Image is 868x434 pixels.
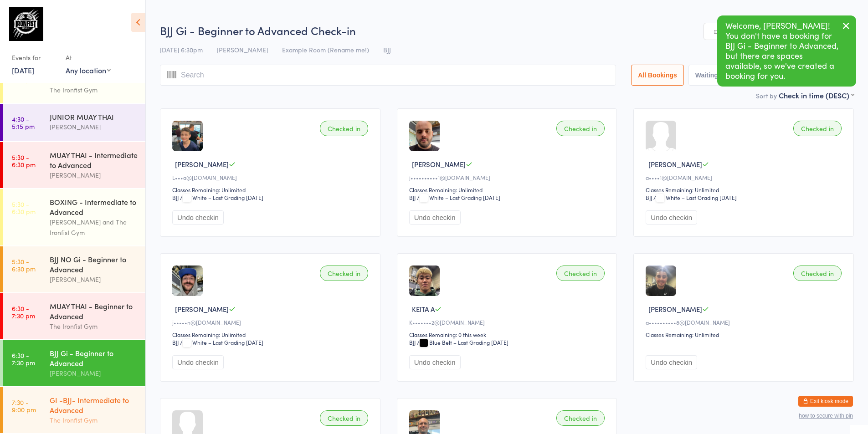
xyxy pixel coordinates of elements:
a: 7:30 -9:00 pmGI -BJJ- Intermediate to AdvancedThe Ironfist Gym [3,387,145,433]
div: Classes Remaining: Unlimited [172,186,371,194]
a: 6:30 -7:30 pmBJJ Gi - Beginner to Advanced[PERSON_NAME] [3,340,145,386]
span: / White – Last Grading [DATE] [417,194,500,201]
span: KEITA A [412,304,435,314]
div: MUAY THAI - Intermediate to Advanced [50,150,138,170]
div: Checked in [556,266,605,281]
div: BJJ [409,338,416,346]
div: Checked in [320,410,368,426]
div: BOXING - Intermediate to Advanced [50,197,138,217]
div: Classes Remaining: Unlimited [409,186,608,194]
div: Classes Remaining: Unlimited [172,331,371,338]
div: Checked in [556,121,605,136]
time: 6:30 - 7:30 pm [12,352,35,366]
div: BJJ NO Gi - Beginner to Advanced [50,254,138,274]
div: At [66,50,111,65]
a: 6:30 -7:30 pmMUAY THAI - Beginner to AdvancedThe Ironfist Gym [3,293,145,339]
div: Checked in [793,121,842,136]
button: Undo checkin [409,210,461,225]
a: 5:30 -6:30 pmMUAY THAI - Intermediate to Advanced[PERSON_NAME] [3,142,145,188]
span: / White – Last Grading [DATE] [180,194,263,201]
div: Classes Remaining: Unlimited [646,331,844,338]
a: 5:30 -6:30 pmBOXING - Intermediate to Advanced[PERSON_NAME] and The Ironfist Gym [3,189,145,245]
span: / White – Last Grading [DATE] [653,194,737,201]
div: [PERSON_NAME] [50,274,138,285]
time: 6:30 - 7:30 pm [12,305,35,319]
button: how to secure with pin [799,413,853,419]
span: [DATE] 6:30pm [160,45,203,54]
h2: BJJ Gi - Beginner to Advanced Check-in [160,23,854,38]
div: Checked in [320,121,368,136]
img: image1711312416.png [409,121,440,151]
div: [PERSON_NAME] and The Ironfist Gym [50,217,138,238]
div: MUAY THAI - Beginner to Advanced [50,301,138,321]
div: BJJ [172,338,179,346]
button: Undo checkin [172,355,224,369]
input: Search [160,65,616,86]
button: All Bookings [631,65,684,86]
span: [PERSON_NAME] [648,159,702,169]
time: 4:30 - 5:30 pm [12,68,36,83]
time: 5:30 - 6:30 pm [12,153,36,168]
img: The Ironfist Gym [9,7,43,41]
a: [DATE] [12,65,34,75]
div: Welcome, [PERSON_NAME]! You don't have a booking for BJJ Gi - Beginner to Advanced, but there are... [717,15,856,87]
div: BJJ Gi - Beginner to Advanced [50,348,138,368]
div: Check in time (DESC) [779,90,854,100]
div: a••••••••••8@[DOMAIN_NAME] [646,318,844,326]
div: j••••••••••1@[DOMAIN_NAME] [409,174,608,181]
span: [PERSON_NAME] [217,45,268,54]
button: Undo checkin [646,355,697,369]
div: Checked in [556,410,605,426]
div: GI -BJJ- Intermediate to Advanced [50,395,138,415]
a: 4:30 -5:15 pmJUNIOR MUAY THAI[PERSON_NAME] [3,104,145,141]
span: BJJ [383,45,391,54]
time: 5:30 - 6:30 pm [12,258,36,272]
span: / Blue Belt – Last Grading [DATE] [417,338,508,346]
button: Undo checkin [409,355,461,369]
a: 5:30 -6:30 pmBJJ NO Gi - Beginner to Advanced[PERSON_NAME] [3,246,145,292]
div: Classes Remaining: Unlimited [646,186,844,194]
div: [PERSON_NAME] [50,368,138,378]
time: 7:30 - 9:00 pm [12,398,36,413]
div: L•••a@[DOMAIN_NAME] [172,174,371,181]
button: Exit kiosk mode [798,396,853,407]
div: BJJ [646,194,652,201]
button: Waiting [688,65,725,86]
div: Any location [66,65,111,75]
div: The Ironfist Gym [50,321,138,332]
div: The Ironfist Gym [50,415,138,425]
button: Undo checkin [646,210,697,225]
div: Checked in [320,266,368,281]
div: Checked in [793,266,842,281]
img: image1711338345.png [172,121,203,151]
div: K•••••••2@[DOMAIN_NAME] [409,318,608,326]
img: image1754276822.png [409,266,440,296]
div: j•••••n@[DOMAIN_NAME] [172,318,371,326]
div: BJJ [172,194,179,201]
time: 5:30 - 6:30 pm [12,200,36,215]
span: [PERSON_NAME] [175,304,229,314]
div: The Ironfist Gym [50,85,138,95]
div: [PERSON_NAME] [50,122,138,132]
button: Undo checkin [172,210,224,225]
label: Sort by [756,91,777,100]
div: JUNIOR MUAY THAI [50,112,138,122]
span: Example Room (Rename me!) [282,45,369,54]
div: Classes Remaining: 0 this week [409,331,608,338]
time: 4:30 - 5:15 pm [12,115,35,130]
div: [PERSON_NAME] [50,170,138,180]
span: / White – Last Grading [DATE] [180,338,263,346]
span: [PERSON_NAME] [412,159,466,169]
img: image1746683297.png [646,266,676,296]
div: a••••1@[DOMAIN_NAME] [646,174,844,181]
img: image1711316076.png [172,266,203,296]
div: BJJ [409,194,416,201]
div: Events for [12,50,56,65]
span: [PERSON_NAME] [175,159,229,169]
span: [PERSON_NAME] [648,304,702,314]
